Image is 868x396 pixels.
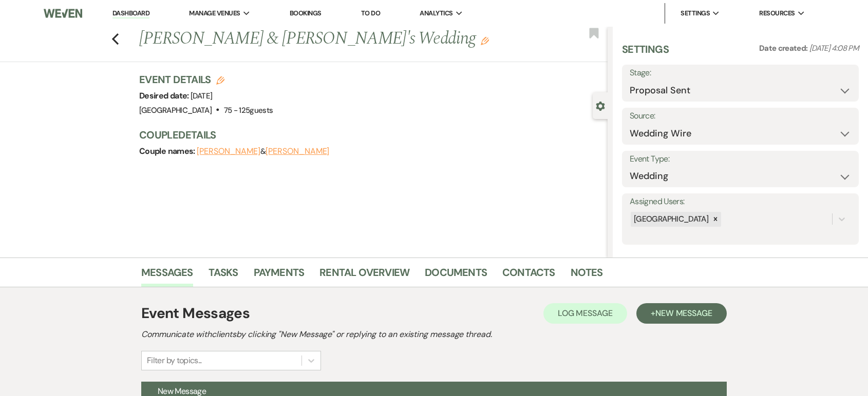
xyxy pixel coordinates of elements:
h3: Event Details [139,72,273,87]
span: Manage Venues [189,8,240,18]
a: Bookings [290,9,322,17]
div: [GEOGRAPHIC_DATA] [631,212,710,227]
label: Source: [630,109,851,124]
span: Log Message [558,308,613,319]
button: Close lead details [596,101,605,110]
span: Resources [759,8,795,18]
span: Desired date: [139,90,191,101]
a: Dashboard [112,9,149,18]
span: Couple names: [139,146,197,156]
a: Documents [425,264,487,287]
a: Contacts [502,264,555,287]
span: & [197,146,329,156]
a: To Do [361,9,380,17]
a: Tasks [209,264,238,287]
a: Rental Overview [319,264,409,287]
div: Filter by topics... [147,354,202,367]
label: Assigned Users: [630,194,851,209]
label: Event Type: [630,152,851,167]
button: Edit [481,36,489,45]
span: [GEOGRAPHIC_DATA] [139,105,212,115]
h1: [PERSON_NAME] & [PERSON_NAME]'s Wedding [139,27,510,51]
h3: Couple Details [139,128,597,142]
button: [PERSON_NAME] [197,147,260,155]
h1: Event Messages [141,303,250,324]
img: Weven Logo [44,3,83,24]
span: [DATE] 4:08 PM [809,43,859,53]
a: Messages [141,264,193,287]
span: Date created: [759,43,809,53]
a: Payments [254,264,305,287]
span: Analytics [420,8,452,18]
h2: Communicate with clients by clicking "New Message" or replying to an existing message thread. [141,328,727,341]
span: [DATE] [191,91,212,101]
h3: Settings [622,42,669,65]
button: +New Message [636,303,727,324]
span: 75 - 125 guests [224,105,273,115]
label: Stage: [630,66,851,81]
span: New Message [655,308,712,319]
span: Settings [681,8,710,18]
button: Log Message [543,303,627,324]
a: Notes [571,264,603,287]
button: [PERSON_NAME] [266,147,329,155]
